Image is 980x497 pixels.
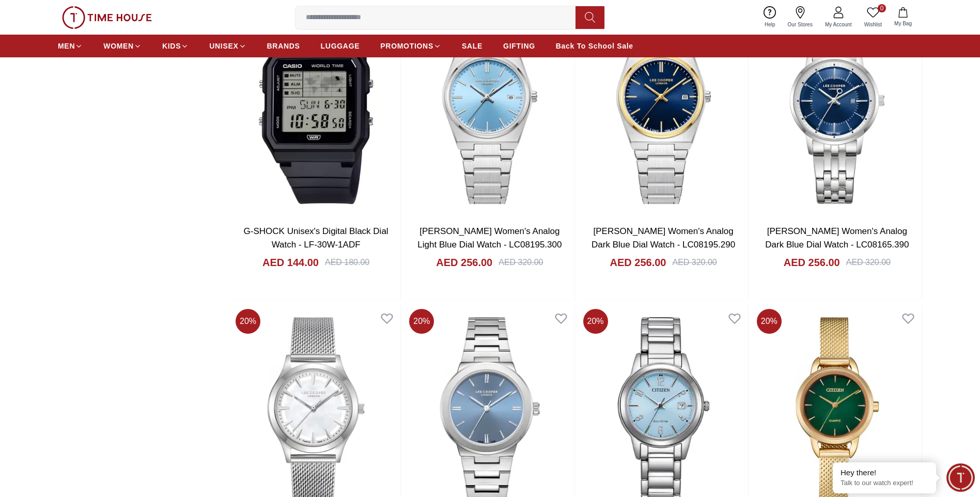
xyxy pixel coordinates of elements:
[462,37,483,55] a: SALE
[784,21,817,28] span: Our Stores
[860,21,886,28] span: Wishlist
[556,41,633,51] span: Back To School Sale
[244,226,388,250] a: G-SHOCK Unisex's Digital Black Dial Watch - LF-30W-1ADF
[62,6,152,29] img: ...
[784,255,840,270] h4: AED 256.00
[760,21,780,28] span: Help
[262,255,319,270] h4: AED 144.00
[890,20,916,27] span: My Bag
[503,41,535,51] span: GIFTING
[672,256,717,269] div: AED 320.00
[503,37,535,55] a: GIFTING
[592,226,735,250] a: [PERSON_NAME] Women's Analog Dark Blue Dial Watch - LC08195.290
[321,37,360,55] a: LUGGAGE
[380,37,441,55] a: PROMOTIONS
[462,41,483,51] span: SALE
[325,256,369,269] div: AED 180.00
[103,41,134,51] span: WOMEN
[209,41,238,51] span: UNISEX
[58,37,83,55] a: MEN
[841,468,928,478] div: Hey there!
[436,255,492,270] h4: AED 256.00
[58,41,75,51] span: MEN
[209,37,246,55] a: UNISEX
[757,309,782,334] span: 20 %
[380,41,433,51] span: PROMOTIONS
[878,4,886,12] span: 0
[162,37,189,55] a: KIDS
[556,37,633,55] a: Back To School Sale
[765,226,909,250] a: [PERSON_NAME] Women's Analog Dark Blue Dial Watch - LC08165.390
[846,256,891,269] div: AED 320.00
[267,41,300,51] span: BRANDS
[583,309,608,334] span: 20 %
[417,226,562,250] a: [PERSON_NAME] Women's Analog Light Blue Dial Watch - LC08195.300
[236,309,260,334] span: 20 %
[321,41,360,51] span: LUGGAGE
[103,37,142,55] a: WOMEN
[782,4,819,30] a: Our Stores
[858,4,888,30] a: 0Wishlist
[888,5,918,29] button: My Bag
[821,21,856,28] span: My Account
[841,479,928,488] p: Talk to our watch expert!
[162,41,181,51] span: KIDS
[610,255,666,270] h4: AED 256.00
[499,256,543,269] div: AED 320.00
[946,463,975,492] div: Chat Widget
[267,37,300,55] a: BRANDS
[409,309,434,334] span: 20 %
[758,4,782,30] a: Help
